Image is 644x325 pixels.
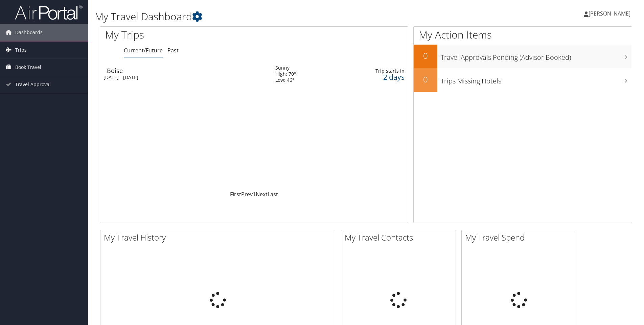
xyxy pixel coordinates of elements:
[104,232,335,243] h2: My Travel History
[414,50,437,61] h2: 0
[414,68,632,92] a: 0Trips Missing Hotels
[15,42,27,58] span: Trips
[15,24,43,41] span: Dashboards
[241,191,253,198] a: Prev
[345,232,456,243] h2: My Travel Contacts
[441,49,632,62] h3: Travel Approvals Pending (Advisor Booked)
[15,59,41,76] span: Book Travel
[124,47,163,54] a: Current/Future
[414,45,632,68] a: 0Travel Approvals Pending (Advisor Booked)
[465,232,576,243] h2: My Travel Spend
[589,10,630,17] span: [PERSON_NAME]
[441,73,632,86] h3: Trips Missing Hotels
[167,47,179,54] a: Past
[275,65,296,71] div: Sunny
[95,9,456,24] h1: My Travel Dashboard
[105,28,275,42] h1: My Trips
[344,74,405,80] div: 2 days
[584,3,637,24] a: [PERSON_NAME]
[344,68,405,74] div: Trip starts in
[230,191,241,198] a: First
[414,74,437,85] h2: 0
[253,191,256,198] a: 1
[256,191,268,198] a: Next
[15,76,51,93] span: Travel Approval
[15,4,83,20] img: airportal-logo.png
[103,74,265,80] div: [DATE] - [DATE]
[107,68,269,74] div: Boise
[268,191,278,198] a: Last
[275,71,296,77] div: High: 70°
[414,28,632,42] h1: My Action Items
[275,77,296,83] div: Low: 46°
